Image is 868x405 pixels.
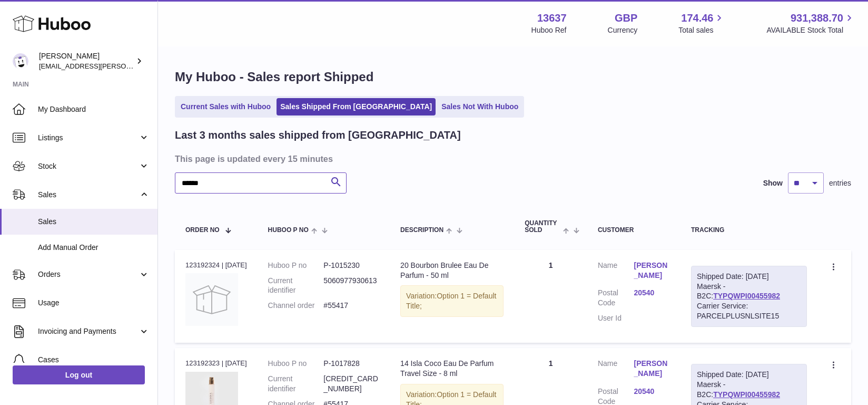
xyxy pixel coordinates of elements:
[38,269,139,279] span: Orders
[38,298,150,308] span: Usage
[13,365,145,384] a: Log out
[608,25,638,35] div: Currency
[598,313,634,323] dt: User Id
[268,374,324,394] dt: Current identifier
[323,301,379,311] dd: #55417
[400,285,504,317] div: Variation:
[598,359,634,381] dt: Name
[39,62,211,70] span: [EMAIL_ADDRESS][PERSON_NAME][DOMAIN_NAME]
[766,11,855,35] a: 931,388.70 AVAILABLE Stock Total
[400,359,504,379] div: 14 Isla Coco Eau De Parfum Travel Size - 8 ml
[175,153,849,165] h3: This page is updated every 15 minutes
[323,276,379,296] dd: 5060977930613
[38,326,139,336] span: Invoicing and Payments
[400,261,504,281] div: 20 Bourbon Brulee Eau De Parfum - 50 ml
[791,11,843,25] span: 931,388.70
[13,53,28,69] img: jonny@ledda.co
[634,387,670,397] a: 20540
[681,11,713,25] span: 174.46
[514,250,587,343] td: 1
[185,273,238,326] img: no-photo.jpg
[268,359,324,369] dt: Huboo P no
[38,217,150,227] span: Sales
[634,288,670,298] a: 20540
[175,128,461,142] h2: Last 3 months sales shipped from [GEOGRAPHIC_DATA]
[691,266,807,327] div: Maersk - B2C:
[615,11,637,25] strong: GBP
[177,98,274,115] a: Current Sales with Huboo
[268,227,309,234] span: Huboo P no
[38,355,150,365] span: Cases
[38,243,150,253] span: Add Manual Order
[323,359,379,369] dd: P-1017828
[678,11,725,35] a: 174.46 Total sales
[763,178,783,188] label: Show
[598,227,670,234] div: Customer
[406,292,496,310] span: Option 1 = Default Title;
[268,301,324,311] dt: Channel order
[39,51,134,71] div: [PERSON_NAME]
[185,359,247,368] div: 123192323 | [DATE]
[766,25,855,35] span: AVAILABLE Stock Total
[323,374,379,394] dd: [CREDIT_CARD_NUMBER]
[277,98,436,115] a: Sales Shipped From [GEOGRAPHIC_DATA]
[38,190,139,200] span: Sales
[634,261,670,281] a: [PERSON_NAME]
[185,261,247,270] div: 123192324 | [DATE]
[598,288,634,308] dt: Postal Code
[268,261,324,271] dt: Huboo P no
[537,11,567,25] strong: 13637
[185,227,220,234] span: Order No
[438,98,522,115] a: Sales Not With Huboo
[38,104,150,114] span: My Dashboard
[697,301,801,321] div: Carrier Service: PARCELPLUSNLSITE15
[400,227,443,234] span: Description
[268,276,324,296] dt: Current identifier
[713,292,780,300] a: TYPQWPI00455982
[697,272,801,282] div: Shipped Date: [DATE]
[525,220,560,234] span: Quantity Sold
[713,390,780,399] a: TYPQWPI00455982
[697,370,801,380] div: Shipped Date: [DATE]
[598,261,634,283] dt: Name
[531,25,567,35] div: Huboo Ref
[38,161,139,171] span: Stock
[38,133,139,143] span: Listings
[634,359,670,379] a: [PERSON_NAME]
[678,25,725,35] span: Total sales
[829,178,851,188] span: entries
[691,227,807,234] div: Tracking
[175,69,851,85] h1: My Huboo - Sales report Shipped
[323,261,379,271] dd: P-1015230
